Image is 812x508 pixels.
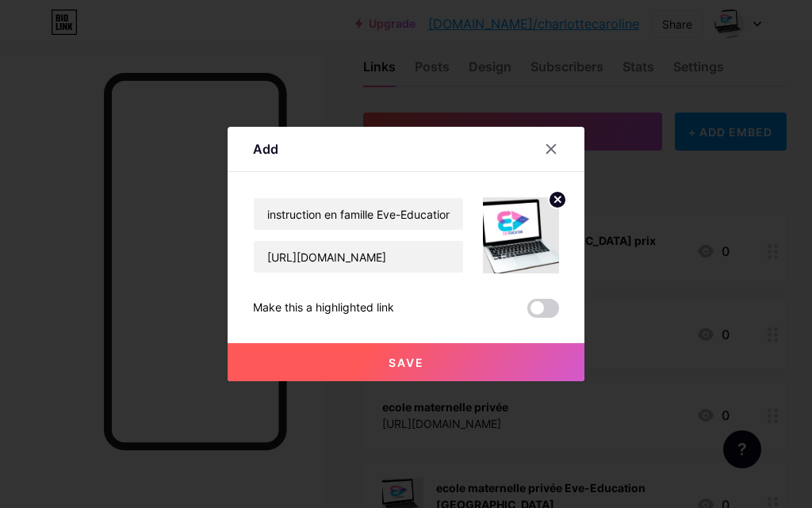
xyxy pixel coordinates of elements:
img: link_thumbnail [483,197,559,273]
input: URL [254,241,463,273]
div: Add [253,139,278,159]
button: Save [228,343,584,381]
input: Title [254,198,463,230]
div: Make this a highlighted link [253,299,394,318]
span: Save [389,356,424,369]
